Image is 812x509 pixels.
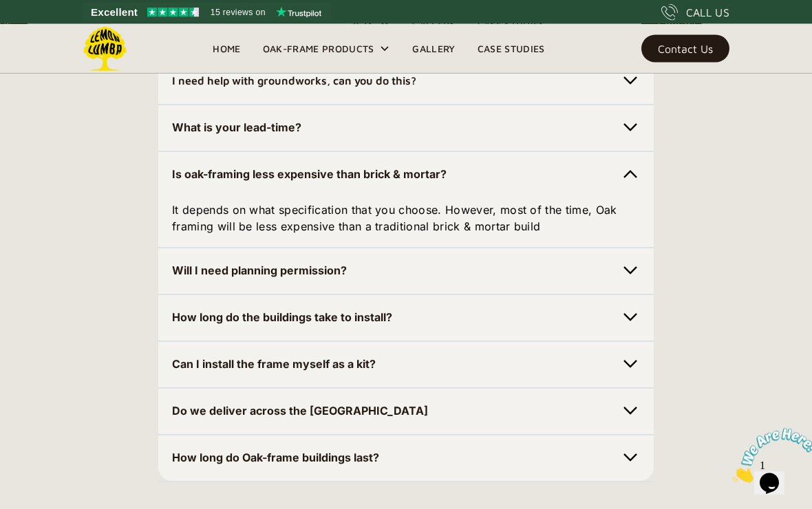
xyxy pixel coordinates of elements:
a: Contact Us [641,35,729,63]
span: 15 reviews on [211,4,266,21]
div: Contact Us [658,44,713,54]
span: 1 [6,6,11,17]
strong: How long do the buildings take to install? [172,311,392,325]
img: Chat attention grabber [6,6,91,60]
img: Trustpilot 4.5 stars [147,8,199,17]
strong: What is your lead-time? [172,121,301,135]
div: CALL US [686,4,729,21]
img: Chevron [621,448,640,468]
iframe: chat widget [727,423,812,488]
img: Chevron [621,118,640,138]
span: Excellent [91,4,138,21]
strong: Is oak-framing less expensive than brick & mortar? [172,168,447,182]
img: Chevron [621,308,640,327]
img: Chevron [621,261,640,281]
strong: I need help with groundworks, can you do this? [172,75,416,87]
a: See Lemon Lumba reviews on Trustpilot [83,3,331,22]
p: It depends on what specification that you choose. However, most of the time, Oak framing will be ... [172,202,640,235]
img: Chevron [621,72,640,91]
img: Chevron [621,402,640,421]
strong: Will I need planning permission? [172,264,347,278]
img: Chevron [621,355,640,374]
strong: How long do Oak-frame buildings last? [172,451,379,465]
img: Chevron [621,165,640,184]
strong: Do we deliver across the [GEOGRAPHIC_DATA] [172,404,428,418]
a: CALL US [661,4,729,21]
a: Home [202,39,251,59]
a: Case Studies [467,39,556,59]
img: Trustpilot logo [276,7,321,18]
a: Gallery [401,39,466,59]
div: Oak-Frame Products [252,24,402,74]
div: Oak-Frame Products [263,41,374,57]
strong: Can I install the frame myself as a kit? [172,358,376,371]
